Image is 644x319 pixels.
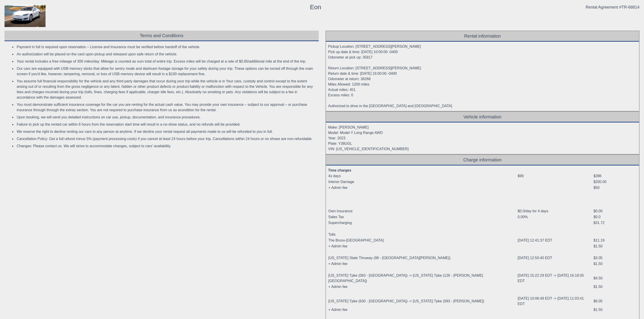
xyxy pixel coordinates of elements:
td: Sales Tax [328,214,518,220]
td: $11.19 [593,238,636,243]
li: We reserve the right to decline renting our cars to any person at anytime. If we decline your ren... [16,128,316,135]
div: Eon [310,5,321,10]
td: $0.00 [593,208,636,214]
li: Changes: Please contact us. We will strive to accommodate changes, subject to cars' availability. [16,143,316,150]
td: $3.05 [593,255,636,261]
td: + Admin fee [328,307,518,313]
td: [DATE] 15:22:29 EDT -> [DATE] 16:18:05 EDT [517,273,593,284]
td: $50 [593,185,636,191]
td: 0.00% [517,214,593,220]
li: You must demonstrate sufficient insurance coverage for the car you are renting for the actual cas... [16,101,316,114]
td: Supercharging [328,220,518,226]
td: + Admin fee [328,261,518,267]
td: $31.72 [593,220,636,226]
td: [DATE] 10:06:49 EDT -> [DATE] 11:03:41 EDT [517,296,593,307]
td: $200.00 [593,179,636,185]
td: $396 [593,173,636,179]
div: Terms and Conditions [5,31,319,41]
li: Cancellation Policy: Get a full refund minus 5% (payment processing costs) if you cancel at least... [16,135,316,143]
li: An authorization will be placed on the card upon pickup and released upon safe return of the vehi... [16,51,316,58]
td: $1.50 [593,243,636,249]
li: You assume full financial responsibility for the vehicle and any third party damages that occur d... [16,78,316,101]
td: Own Insurance [328,208,518,214]
td: [DATE] 12:50:40 EDT [517,255,593,261]
td: + Admin fee [328,284,518,290]
td: $4.50 [593,273,636,284]
div: Pickup Location: [STREET_ADDRESS][PERSON_NAME] Pick up date & time: [DATE] 10:00:00 -0400 Odomete... [326,42,639,111]
td: Interior Damage [328,179,518,185]
li: Our cars are equipped with USB memory sticks that allow for sentry mode and dashcam footage stora... [16,65,316,78]
td: $1.50 [593,261,636,267]
td: Tolls [328,232,518,238]
td: $0.0 [593,214,636,220]
td: $1.50 [593,284,636,290]
td: [DATE] 12:41:37 EDT [517,238,593,243]
td: $1.50 [593,307,636,313]
td: $6.05 [593,296,636,307]
td: $0.0/day for 4 days [517,208,593,214]
td: [US_STATE] Tpke (630 - [GEOGRAPHIC_DATA]) -> [US_STATE] Tpke (583 - [PERSON_NAME]) [328,296,518,307]
div: Make: [PERSON_NAME] Model: Model Y Long Range AWD Year: 2023 Plate: Y38UGL VIN: [US_VEHICLE_IDENT... [326,122,639,154]
td: $99 [517,173,593,179]
li: Your rental includes a free mileage of 300 miles/day. Mileage is counted as sum total of entire t... [16,58,316,65]
li: Payment in full is required upon reservation – License and Insurance must be verified before hand... [16,43,316,51]
div: Time charges [328,168,636,173]
td: [US_STATE] State Thruway (98 - [GEOGRAPHIC_DATA][PERSON_NAME]) [328,255,518,261]
td: 4x days [328,173,518,179]
td: The Bronx-[GEOGRAPHIC_DATA] [328,238,518,243]
div: Vehicle information [326,112,639,122]
div: Charge information [326,155,639,165]
td: + Admin fee [328,185,518,191]
div: Rental information [326,31,639,42]
img: contract_model.jpg [5,5,46,27]
li: Upon booking, we will send you detailed instructions on car use, pickup, documentation, and insur... [16,114,316,121]
td: [US_STATE] Tpke (083 - [GEOGRAPHIC_DATA]) -> [US_STATE] Tpke (126 - [PERSON_NAME][GEOGRAPHIC_DATA]) [328,273,518,284]
li: Failure to pick up the rented car within 6 hours from the reservation start time will result in a... [16,121,316,128]
div: Rental Agreement #TR-68814 [586,5,639,10]
td: + Admin fee [328,243,518,249]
